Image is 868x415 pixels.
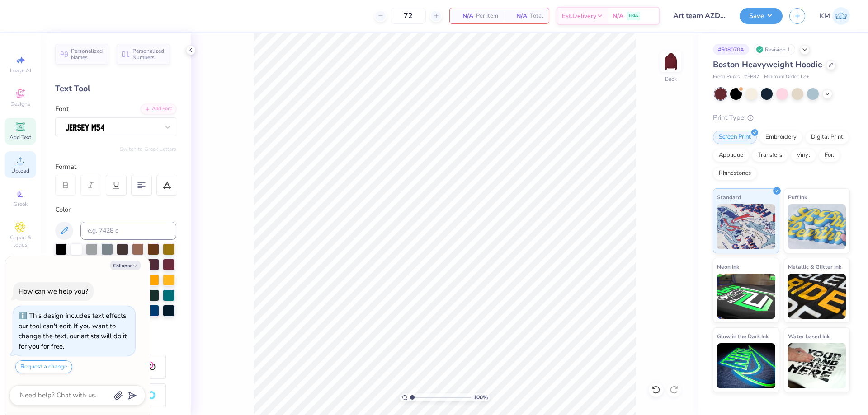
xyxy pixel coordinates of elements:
img: Neon Ink [717,274,775,319]
div: Color [55,205,176,215]
button: Save [740,8,783,24]
span: N/A [509,11,527,21]
img: Back [662,52,680,70]
label: Font [55,104,69,114]
input: – – [391,8,426,24]
span: Glow in the Dark Ink [717,331,769,341]
img: Standard [717,204,775,249]
span: Est. Delivery [562,11,596,21]
span: Total [530,11,543,21]
button: Switch to Greek Letters [120,145,176,153]
div: Format [55,162,177,172]
input: e.g. 7428 c [80,222,176,240]
span: Metallic & Glitter Ink [788,262,841,271]
div: Embroidery [759,131,802,144]
div: Vinyl [791,149,816,162]
span: Clipart & logos [5,234,36,248]
span: FREE [629,13,638,19]
span: Personalized Numbers [132,48,165,61]
span: Designs [10,100,30,107]
div: Text Tool [55,83,176,95]
span: N/A [613,11,623,21]
div: Rhinestones [713,167,757,180]
span: Neon Ink [717,262,739,271]
span: Personalized Names [71,48,103,61]
span: Add Text [9,134,31,141]
div: Transfers [752,149,788,162]
a: KM [820,7,850,25]
img: Water based Ink [788,343,846,388]
div: Digital Print [805,131,849,144]
img: Puff Ink [788,204,846,249]
span: Fresh Prints [713,73,740,81]
div: This design includes text effects our tool can't edit. If you want to change the text, our artist... [19,311,127,351]
span: KM [820,11,830,21]
span: Image AI [10,67,31,74]
input: Untitled Design [666,7,733,25]
span: Per Item [476,11,498,21]
div: # 508070A [713,44,749,55]
div: Back [665,75,677,83]
span: 100 % [473,393,488,401]
span: Minimum Order: 12 + [764,73,809,81]
span: Upload [11,167,29,174]
div: How can we help you? [19,287,88,296]
span: # FP87 [744,73,759,81]
img: Metallic & Glitter Ink [788,274,846,319]
span: Water based Ink [788,331,830,341]
div: Add Font [141,104,176,114]
div: Print Type [713,112,850,123]
div: Applique [713,149,749,162]
span: Greek [14,201,28,208]
div: Revision 1 [754,44,795,55]
button: Request a change [15,360,72,373]
div: Screen Print [713,131,757,144]
span: Standard [717,192,741,202]
img: Karl Michael Narciza [832,7,850,25]
div: Foil [819,149,840,162]
button: Collapse [110,261,141,270]
span: Boston Heavyweight Hoodie [713,59,822,70]
span: N/A [455,11,473,21]
span: Puff Ink [788,192,807,202]
img: Glow in the Dark Ink [717,343,775,388]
